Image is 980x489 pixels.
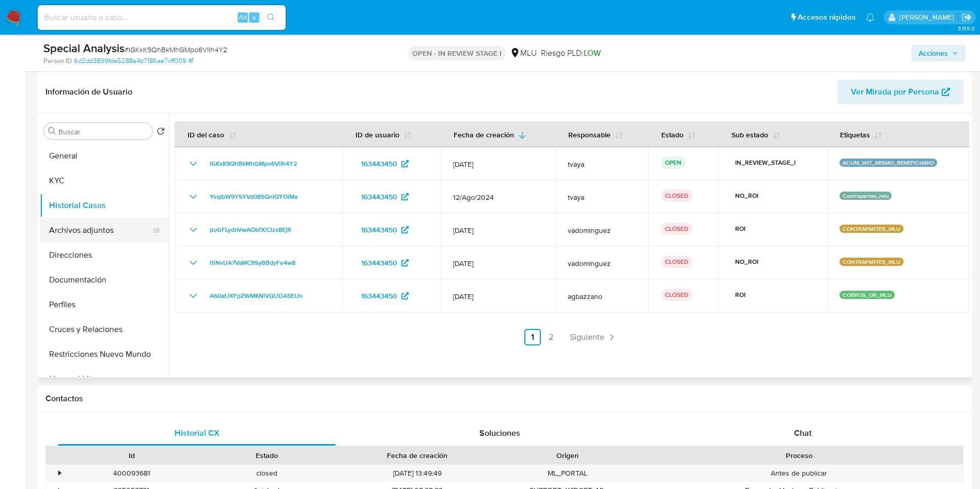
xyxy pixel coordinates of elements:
button: Historial Casos [40,193,169,218]
div: [DATE] 13:49:49 [335,465,500,482]
a: 6d2dd3899fda5288a4b7186ae7cff009 [74,56,193,66]
div: Antes de publicar [635,465,963,482]
span: Alt [239,12,247,22]
a: Notificaciones [866,13,875,22]
div: 400093681 [64,465,199,482]
button: Marcas AML [40,367,169,391]
div: Proceso [643,450,956,461]
button: Direcciones [40,243,169,267]
button: Volver al orden por defecto [157,127,165,138]
span: 3.155.0 [958,24,975,33]
span: s [253,12,256,22]
p: tomas.vaya@mercadolibre.com [899,12,958,22]
div: MLU [510,48,537,59]
p: OPEN - IN REVIEW STAGE I [408,46,506,60]
span: Historial CX [175,427,220,439]
h1: Información de Usuario [45,87,132,97]
span: Soluciones [479,427,520,439]
button: Archivos adjuntos [40,218,161,243]
b: Person ID [43,56,72,66]
div: Origen [507,450,628,461]
div: Fecha de creación [342,450,493,461]
div: ML_PORTAL [500,465,635,482]
button: Documentación [40,267,169,292]
span: Ver Mirada por Persona [851,80,939,104]
a: Salir [961,12,972,23]
input: Buscar usuario o caso... [38,11,286,24]
b: Special Analysis [43,40,125,56]
span: Riesgo PLD: [541,48,601,59]
button: Perfiles [40,292,169,317]
input: Buscar [58,127,148,136]
button: Ver Mirada por Persona [837,80,963,104]
span: # IGKxK9QhBkMhGMpo6VlIh4Y2 [125,44,227,55]
button: Acciones [911,45,966,61]
button: General [40,144,169,168]
button: Cruces y Relaciones [40,317,169,342]
div: Estado [207,450,328,461]
div: closed [199,465,335,482]
span: Accesos rápidos [798,12,855,23]
div: • [58,468,61,478]
button: search-icon [260,10,282,25]
span: Chat [794,427,812,439]
button: Restricciones Nuevo Mundo [40,342,169,367]
h1: Contactos [45,393,963,404]
span: Acciones [919,45,948,61]
button: KYC [40,168,169,193]
button: Buscar [48,127,56,135]
span: LOW [584,47,601,59]
div: Id [71,450,192,461]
